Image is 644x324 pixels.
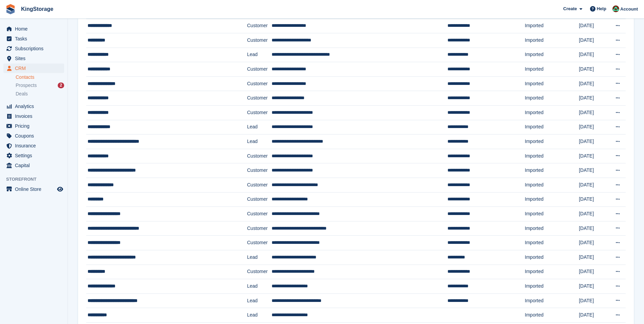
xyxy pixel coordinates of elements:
[247,221,272,236] td: Customer
[16,82,37,89] span: Prospects
[579,120,609,134] td: [DATE]
[247,149,272,163] td: Customer
[525,207,579,221] td: Imported
[247,62,272,77] td: Customer
[579,221,609,236] td: [DATE]
[579,250,609,265] td: [DATE]
[5,4,16,14] img: stora-icon-8386f47178a22dfd0bd8f6a31ec36ba5ce8667c1dd55bd0f319d3a0aa187defe.svg
[3,161,64,170] a: menu
[3,34,64,43] a: menu
[579,19,609,33] td: [DATE]
[525,293,579,308] td: Imported
[247,250,272,265] td: Lead
[3,141,64,150] a: menu
[579,236,609,250] td: [DATE]
[58,83,64,88] div: 2
[525,178,579,193] td: Imported
[16,91,28,97] span: Deals
[597,5,606,12] span: Help
[3,111,64,121] a: menu
[15,44,56,53] span: Subscriptions
[525,106,579,120] td: Imported
[247,163,272,178] td: Customer
[620,6,638,13] span: Account
[525,149,579,163] td: Imported
[247,279,272,294] td: Lead
[15,64,56,73] span: CRM
[247,236,272,250] td: Customer
[3,54,64,63] a: menu
[15,141,56,150] span: Insurance
[3,64,64,73] a: menu
[3,44,64,53] a: menu
[15,102,56,111] span: Analytics
[525,62,579,77] td: Imported
[525,279,579,294] td: Imported
[525,265,579,279] td: Imported
[525,134,579,149] td: Imported
[612,5,619,12] img: John King
[16,90,64,97] a: Deals
[525,76,579,91] td: Imported
[579,62,609,77] td: [DATE]
[247,265,272,279] td: Customer
[579,76,609,91] td: [DATE]
[247,134,272,149] td: Lead
[247,120,272,134] td: Lead
[247,48,272,62] td: Lead
[3,131,64,141] a: menu
[579,279,609,294] td: [DATE]
[3,102,64,111] a: menu
[15,111,56,121] span: Invoices
[563,5,577,12] span: Create
[525,19,579,33] td: Imported
[247,192,272,207] td: Customer
[525,91,579,106] td: Imported
[579,308,609,323] td: [DATE]
[247,178,272,193] td: Customer
[3,151,64,160] a: menu
[525,308,579,323] td: Imported
[247,91,272,106] td: Customer
[15,24,56,34] span: Home
[579,33,609,48] td: [DATE]
[579,48,609,62] td: [DATE]
[525,236,579,250] td: Imported
[15,121,56,131] span: Pricing
[579,178,609,193] td: [DATE]
[525,250,579,265] td: Imported
[15,184,56,194] span: Online Store
[247,293,272,308] td: Lead
[247,106,272,120] td: Customer
[15,54,56,63] span: Sites
[15,34,56,43] span: Tasks
[3,184,64,194] a: menu
[525,48,579,62] td: Imported
[56,185,64,193] a: Preview store
[15,151,56,160] span: Settings
[579,149,609,163] td: [DATE]
[247,308,272,323] td: Lead
[15,131,56,141] span: Coupons
[18,3,56,15] a: KingStorage
[247,19,272,33] td: Customer
[15,161,56,170] span: Capital
[579,134,609,149] td: [DATE]
[579,265,609,279] td: [DATE]
[247,207,272,221] td: Customer
[579,192,609,207] td: [DATE]
[525,221,579,236] td: Imported
[247,76,272,91] td: Customer
[16,82,64,89] a: Prospects 2
[3,121,64,131] a: menu
[579,293,609,308] td: [DATE]
[3,24,64,34] a: menu
[16,74,64,80] a: Contacts
[579,207,609,221] td: [DATE]
[525,33,579,48] td: Imported
[579,91,609,106] td: [DATE]
[525,192,579,207] td: Imported
[579,163,609,178] td: [DATE]
[247,33,272,48] td: Customer
[579,106,609,120] td: [DATE]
